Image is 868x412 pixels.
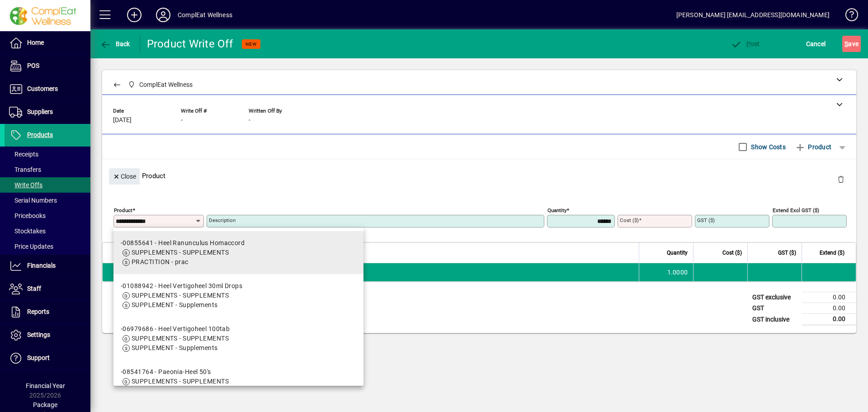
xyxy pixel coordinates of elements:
[9,212,46,219] span: Pricebooks
[5,193,90,208] a: Serial Numbers
[5,147,90,162] a: Receipts
[113,117,132,124] span: [DATE]
[5,101,90,123] a: Suppliers
[697,217,715,223] mat-label: GST ($)
[749,142,786,152] label: Show Costs
[114,207,132,213] mat-label: Product
[27,39,44,46] span: Home
[806,37,826,51] span: Cancel
[113,274,363,317] mat-option: -01088942 - Heel Vertigoheel 30ml Drops
[746,40,750,47] span: P
[748,292,802,303] td: GST exclusive
[132,249,229,256] span: SUPPLEMENTS - SUPPLEMENTS
[181,117,183,124] span: -
[113,169,136,184] span: Close
[147,37,233,51] div: Product Write Off
[9,151,38,158] span: Receipts
[5,255,90,277] a: Financials
[132,292,229,299] span: SUPPLEMENTS - SUPPLEMENTS
[748,314,802,325] td: GST inclusive
[5,278,90,300] a: Staff
[728,36,762,52] button: Post
[9,181,42,189] span: Write Offs
[33,401,57,408] span: Package
[804,36,828,52] button: Cancel
[820,248,844,258] span: Extend ($)
[98,36,132,52] button: Back
[778,248,796,258] span: GST ($)
[9,243,53,250] span: Price Updates
[27,85,58,92] span: Customers
[676,8,830,22] div: [PERSON_NAME] [EMAIL_ADDRESS][DOMAIN_NAME]
[748,303,802,314] td: GST
[844,37,859,51] span: ave
[639,263,693,281] td: 1.0000
[27,285,41,292] span: Staff
[113,317,363,360] mat-option: -06979686 - Heel Vertigoheel 100tab
[121,281,242,291] div: -01088942 - Heel Vertigoheel 30ml Drops
[5,239,90,254] a: Price Updates
[121,238,245,248] div: -00855641 - Heel Ranunculus Homaccord
[5,162,90,177] a: Transfers
[830,168,852,190] button: Delete
[90,36,140,52] app-page-header-button: Back
[26,382,65,389] span: Financial Year
[5,347,90,369] a: Support
[5,324,90,346] a: Settings
[121,367,229,377] div: -08541764 - Paeonia-Heel 50's
[149,7,178,23] button: Profile
[547,207,566,213] mat-label: Quantity
[5,78,90,100] a: Customers
[209,217,236,223] mat-label: Description
[5,208,90,223] a: Pricebooks
[27,354,50,361] span: Support
[802,292,856,303] td: 0.00
[27,131,53,138] span: Products
[113,360,363,403] mat-option: -08541764 - Paeonia-Heel 50's
[178,8,232,22] div: ComplEat Wellness
[5,32,90,54] a: Home
[113,231,363,274] mat-option: -00855641 - Heel Ranunculus Homaccord
[9,227,46,235] span: Stocktakes
[839,2,857,31] a: Knowledge Base
[27,62,39,69] span: POS
[27,108,53,115] span: Suppliers
[722,248,742,258] span: Cost ($)
[667,248,688,258] span: Quantity
[27,262,56,269] span: Financials
[120,7,149,23] button: Add
[132,335,229,342] span: SUPPLEMENTS - SUPPLEMENTS
[121,324,230,334] div: -06979686 - Heel Vertigoheel 100tab
[100,40,130,47] span: Back
[9,166,41,173] span: Transfers
[844,40,848,47] span: S
[5,223,90,239] a: Stocktakes
[249,117,250,124] span: -
[27,308,49,315] span: Reports
[102,159,856,192] div: Product
[132,344,218,351] span: SUPPLEMENT - Supplements
[109,168,140,185] button: Close
[5,301,90,323] a: Reports
[802,303,856,314] td: 0.00
[842,36,861,52] button: Save
[5,177,90,193] a: Write Offs
[132,378,229,385] span: SUPPLEMENTS - SUPPLEMENTS
[5,55,90,77] a: POS
[107,172,142,180] app-page-header-button: Close
[731,40,760,47] span: ost
[620,217,639,223] mat-label: Cost ($)
[27,331,50,338] span: Settings
[773,207,819,213] mat-label: Extend excl GST ($)
[132,258,188,265] span: PRACTITION - prac
[830,175,852,183] app-page-header-button: Delete
[132,301,218,308] span: SUPPLEMENT - Supplements
[802,314,856,325] td: 0.00
[9,197,57,204] span: Serial Numbers
[245,41,257,47] span: NEW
